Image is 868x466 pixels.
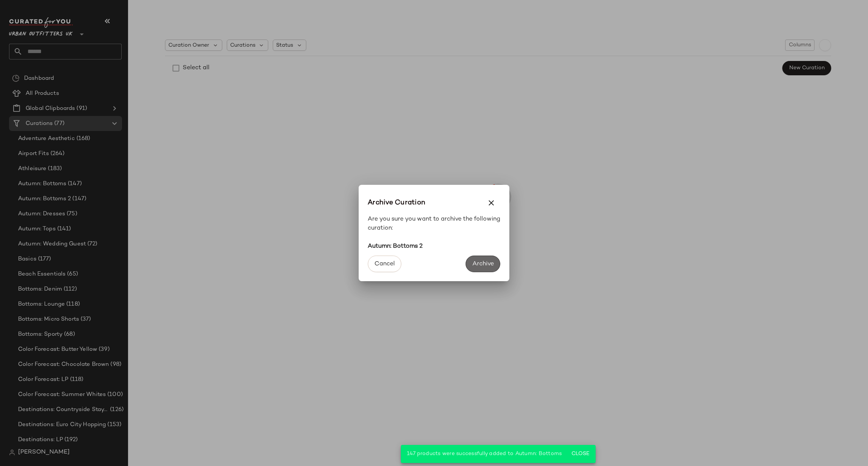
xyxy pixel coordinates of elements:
button: Archive [466,256,500,272]
button: Close [568,447,592,461]
b: Autumn: Bottoms 2 [368,243,423,250]
span: Cancel [374,260,395,268]
span: Archive Curation [368,198,425,208]
span: 147 products were successfully added to Autumn: Bottoms [407,451,562,457]
span: Close [571,451,589,457]
div: Are you sure you want to archive the following curation: [368,215,500,251]
span: Archive [472,260,494,268]
button: Cancel [368,256,401,272]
